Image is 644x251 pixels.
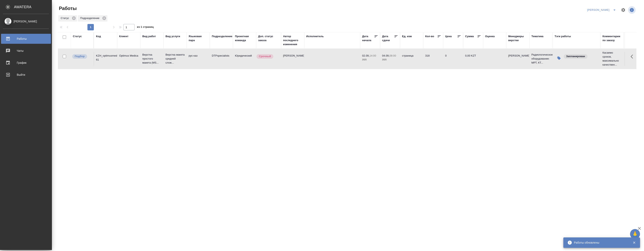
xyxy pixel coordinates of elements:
span: из 1 страниц [137,25,154,30]
div: Оценка [485,34,495,38]
a: График [1,58,51,68]
span: Настроить таблицу [618,5,628,15]
div: Клиент [119,34,128,38]
p: Верстка простого макета (MS... [142,53,161,65]
p: 04.09, [382,54,389,57]
div: Работы обновлены [574,241,627,245]
div: KZH_optimusmedica-61 [96,54,115,62]
span: Посмотреть информацию [628,6,636,14]
td: 0 [443,52,463,66]
td: DTPspecialists [210,52,233,66]
p: Подбор [75,54,85,58]
span: 🙏 [632,230,638,238]
div: Статус [58,15,77,22]
p: 08:00 [389,54,396,57]
div: Код [96,34,101,38]
p: 2025 [382,58,398,62]
p: Касаемо сроков, максимально качествен... [602,51,622,67]
button: Закрыть [630,241,638,244]
button: Изменить тэги [555,54,563,63]
div: Можно подбирать исполнителей [72,54,92,59]
div: Чаты [3,48,49,54]
div: AWATERA [14,3,52,11]
div: Вид работ [142,34,156,38]
div: Запланирован [563,54,588,59]
button: Здесь прячутся важные кнопки [628,52,638,61]
div: Цена [445,34,452,38]
div: Статус [73,34,82,38]
td: [PERSON_NAME] [281,52,304,66]
td: страница [400,52,423,66]
p: Срочный [259,54,271,58]
td: 0,00 KZT [463,52,483,66]
span: Работы [58,5,77,12]
div: Работы [3,36,49,42]
div: Тэги работы [555,34,571,38]
div: Исполнитель [306,34,324,38]
div: split button [586,7,618,13]
p: Статус [61,16,70,20]
div: [PERSON_NAME] [3,19,49,24]
p: Запланирован [566,54,585,58]
div: Дата начала [362,34,374,42]
p: 2025 [362,58,378,62]
p: Радиологическое оборудование: МРТ, КТ... [531,53,551,65]
td: Юридический [233,52,256,66]
div: Подразделение [78,15,107,22]
div: Тематика [531,34,543,38]
a: Работы [1,34,51,44]
div: Вид услуги [165,34,180,38]
td: рус-каз [187,52,210,66]
p: Верстка макета средней слож... [165,53,185,65]
p: [PERSON_NAME] [508,54,527,58]
button: 🙏 [630,229,640,239]
div: Языковая пара [189,34,208,42]
p: Optimus Medica [119,54,138,58]
td: 318 [423,52,443,66]
div: Комментарии по заказу [602,34,622,42]
div: Проектная команда [235,34,254,42]
p: Подразделение [80,16,101,20]
div: Автор последнего изменения [283,34,302,46]
div: Сумма [465,34,474,38]
div: Менеджеры верстки [508,34,527,42]
div: График [3,60,49,66]
p: 14:00 [370,54,376,57]
div: Выйти [3,72,49,78]
a: Чаты [1,46,51,56]
div: Кол-во [425,34,434,38]
p: 02.09, [362,54,370,57]
div: Подразделение [212,34,232,38]
div: Доп. статус заказа [258,34,279,42]
a: Выйти [1,70,51,80]
div: Дата сдачи [382,34,394,42]
div: Ед. изм [402,34,412,38]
